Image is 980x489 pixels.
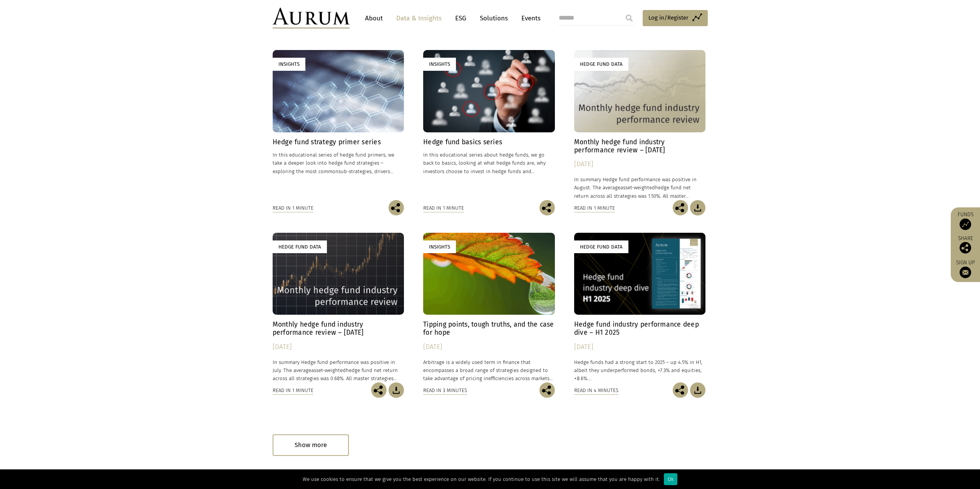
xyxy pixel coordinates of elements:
p: In summary Hedge fund performance was positive in July. The average hedge fund net return across ... [273,358,404,382]
a: About [361,11,387,25]
div: [DATE] [423,342,555,352]
p: In this educational series of hedge fund primers, we take a deeper look into hedge fund strategie... [273,151,404,175]
a: Hedge Fund Data Monthly hedge fund industry performance review – [DATE] [DATE] In summary Hedge f... [273,233,404,382]
p: In this educational series about hedge funds, we go back to basics, looking at what hedge funds a... [423,151,555,175]
h4: Hedge fund strategy primer series [273,138,404,146]
div: Read in 1 minute [574,204,615,212]
h4: Hedge fund industry performance deep dive – H1 2025 [574,320,706,337]
input: Submit [622,10,637,26]
div: Insights [273,58,305,70]
img: Share this post [673,200,688,215]
div: Insights [423,240,456,253]
h4: Monthly hedge fund industry performance review – [DATE] [574,138,706,154]
div: [DATE] [273,342,404,352]
div: Read in 1 minute [273,204,313,212]
div: Insights [423,58,456,70]
a: Hedge Fund Data Monthly hedge fund industry performance review – [DATE] [DATE] In summary Hedge f... [574,50,706,200]
div: Show more [273,434,349,456]
img: Share this post [960,242,971,254]
div: Hedge Fund Data [574,58,628,70]
h4: Monthly hedge fund industry performance review – [DATE] [273,320,404,337]
h4: Tipping points, tough truths, and the case for hope [423,320,555,337]
a: Sign up [955,259,976,278]
img: Access Funds [960,219,971,230]
a: Solutions [476,11,512,25]
img: Aurum [273,8,350,28]
a: Hedge Fund Data Hedge fund industry performance deep dive – H1 2025 [DATE] Hedge funds had a stro... [574,233,706,382]
img: Share this post [371,382,387,398]
div: Read in 1 minute [423,204,464,212]
a: Insights Hedge fund basics series In this educational series about hedge funds, we go back to bas... [423,50,555,200]
a: Insights Hedge fund strategy primer series In this educational series of hedge fund primers, we t... [273,50,404,200]
div: Read in 4 minutes [574,386,618,395]
h4: Hedge fund basics series [423,138,555,146]
img: Sign up to our newsletter [960,267,971,278]
img: Share this post [539,200,555,215]
span: asset-weighted [620,185,655,190]
span: sub-strategies [338,169,372,174]
a: Log in/Register [643,10,708,26]
span: Log in/Register [648,13,689,22]
img: Share this post [673,382,688,398]
p: In summary Hedge fund performance was positive in August. The average hedge fund net return acros... [574,175,706,200]
a: ESG [451,11,470,25]
div: Hedge Fund Data [574,240,628,253]
img: Download Article [690,382,705,398]
a: Events [518,11,541,25]
div: Read in 3 minutes [423,386,467,395]
div: [DATE] [574,342,706,352]
a: Data & Insights [392,11,446,25]
span: asset-weighted [311,367,346,373]
a: Insights Tipping points, tough truths, and the case for hope [DATE] Arbitrage is a widely used te... [423,233,555,382]
div: [DATE] [574,159,706,170]
img: Download Article [389,382,404,398]
div: Hedge Fund Data [273,240,327,253]
div: Read in 1 minute [273,386,313,395]
img: Share this post [389,200,404,215]
p: Hedge funds had a strong start to 2025 – up 4.5% in H1, albeit they underperformed bonds, +7.3% a... [574,358,706,382]
a: Funds [955,211,976,230]
div: Share [955,236,976,254]
img: Download Article [690,200,705,215]
img: Share this post [539,382,555,398]
p: Arbitrage is a widely used term in finance that encompasses a broad range of strategies designed ... [423,358,555,382]
div: Ok [664,473,677,485]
